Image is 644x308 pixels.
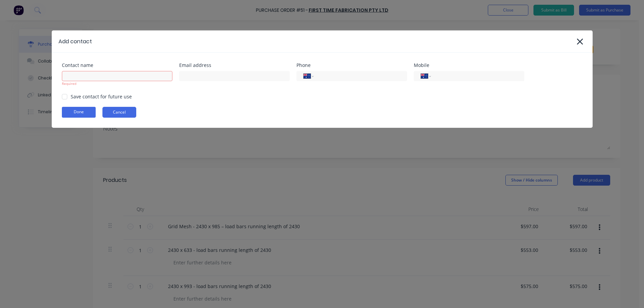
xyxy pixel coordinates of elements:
[62,107,96,118] button: Done
[62,63,172,68] div: Contact name
[414,63,524,68] div: Mobile
[58,38,92,46] div: Add contact
[296,63,407,68] div: Phone
[62,81,172,86] div: Required
[102,107,136,118] button: Cancel
[179,63,290,68] div: Email address
[71,93,132,100] div: Save contact for future use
